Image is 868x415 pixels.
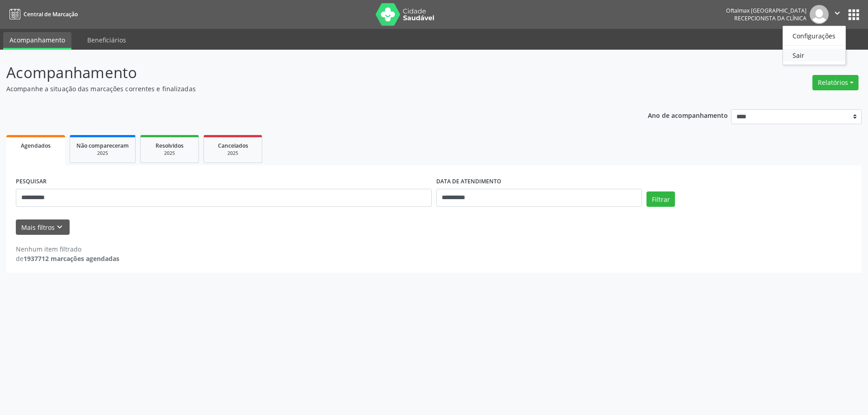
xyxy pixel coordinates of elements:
[24,254,119,263] strong: 1937712 marcações agendadas
[147,150,192,157] div: 2025
[783,29,845,42] a: Configurações
[6,61,605,84] p: Acompanhamento
[76,150,129,157] div: 2025
[55,222,65,232] i: keyboard_arrow_down
[210,150,255,157] div: 2025
[726,7,807,14] div: Oftalmax [GEOGRAPHIC_DATA]
[734,14,807,22] span: Recepcionista da clínica
[156,142,184,149] span: Resolvidos
[16,254,119,263] div: de
[832,8,842,18] i: 
[648,109,728,121] p: Ano de acompanhamento
[829,5,846,24] button: 
[16,244,119,254] div: Nenhum item filtrado
[810,5,829,24] img: img
[3,32,71,50] a: Acompanhamento
[21,142,51,149] span: Agendados
[783,26,846,65] ul: 
[783,49,845,61] a: Sair
[6,7,78,22] a: Central de Marcação
[846,7,862,23] button: apps
[812,75,859,90] button: Relatórios
[646,191,675,207] button: Filtrar
[218,142,248,149] span: Cancelados
[436,175,501,189] label: DATA DE ATENDIMENTO
[76,142,129,149] span: Não compareceram
[16,219,70,235] button: Mais filtroskeyboard_arrow_down
[81,32,132,48] a: Beneficiários
[24,10,78,18] span: Central de Marcação
[6,84,605,93] p: Acompanhe a situação das marcações correntes e finalizadas
[16,175,47,189] label: PESQUISAR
